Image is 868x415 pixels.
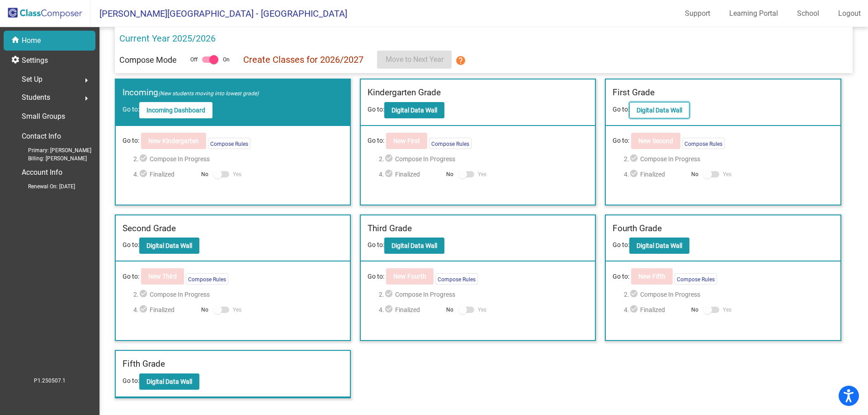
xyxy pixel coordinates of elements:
[148,137,199,145] b: New Kindergarten
[613,86,655,99] label: First Grade
[133,289,343,300] span: 2. Compose In Progress
[123,106,139,113] span: Go to:
[624,289,834,300] span: 2. Compose In Progress
[384,304,395,315] mat-icon: check_circle
[613,241,629,248] span: Go to:
[379,289,589,300] span: 2. Compose In Progress
[831,6,868,21] a: Logout
[139,154,150,164] mat-icon: check_circle
[141,268,184,284] button: New Third
[631,133,680,149] button: New Second
[723,304,731,315] span: Yes
[22,130,61,143] p: Contact Info
[629,304,640,315] mat-icon: check_circle
[455,55,466,66] mat-icon: help
[11,35,22,46] mat-icon: home
[119,32,216,45] p: Current Year 2025/2026
[638,137,673,145] b: New Second
[22,110,65,123] p: Small Groups
[613,222,662,235] label: Fourth Grade
[386,268,434,284] button: New Fourth
[384,169,395,180] mat-icon: check_circle
[637,107,682,114] b: Digital Data Wall
[624,154,834,164] span: 2. Compose In Progress
[22,55,48,66] p: Settings
[201,306,208,314] span: No
[691,170,698,178] span: No
[393,137,420,145] b: New First
[393,273,426,280] b: New Fourth
[158,90,259,97] span: (New students moving into lowest grade)
[119,54,177,66] p: Compose Mode
[148,273,177,280] b: New Third
[629,154,640,164] mat-icon: check_circle
[243,53,363,66] p: Create Classes for 2026/2027
[133,154,343,164] span: 2. Compose In Progress
[384,102,444,118] button: Digital Data Wall
[22,91,50,104] span: Students
[146,242,192,249] b: Digital Data Wall
[392,107,437,114] b: Digital Data Wall
[146,378,192,385] b: Digital Data Wall
[146,107,205,114] b: Incoming Dashboard
[446,306,453,314] span: No
[629,238,689,254] button: Digital Data Wall
[790,6,826,21] a: School
[638,273,665,280] b: New Fifth
[624,169,687,180] span: 4. Finalized
[233,304,241,315] span: Yes
[629,289,640,300] mat-icon: check_circle
[14,154,87,163] span: Billing: [PERSON_NAME]
[81,93,92,104] mat-icon: arrow_right
[368,222,412,235] label: Third Grade
[613,106,629,113] span: Go to:
[368,241,384,248] span: Go to:
[123,358,165,371] label: Fifth Grade
[629,102,689,118] button: Digital Data Wall
[14,182,75,191] span: Renewal On: [DATE]
[133,304,196,315] span: 4. Finalized
[139,373,199,390] button: Digital Data Wall
[678,6,717,21] a: Support
[201,170,208,178] span: No
[478,169,486,180] span: Yes
[629,169,640,180] mat-icon: check_circle
[631,268,673,284] button: New Fifth
[139,169,150,180] mat-icon: check_circle
[81,75,92,86] mat-icon: arrow_right
[691,306,698,314] span: No
[139,102,212,118] button: Incoming Dashboard
[723,169,731,180] span: Yes
[379,154,589,164] span: 2. Compose In Progress
[123,136,139,145] span: Go to:
[384,238,444,254] button: Digital Data Wall
[141,133,206,149] button: New Kindergarten
[384,154,395,164] mat-icon: check_circle
[11,55,22,66] mat-icon: settings
[379,304,442,315] span: 4. Finalized
[90,6,347,21] span: [PERSON_NAME][GEOGRAPHIC_DATA] - [GEOGRAPHIC_DATA]
[392,242,437,249] b: Digital Data Wall
[139,238,199,254] button: Digital Data Wall
[637,242,682,249] b: Digital Data Wall
[123,241,139,248] span: Go to:
[624,304,687,315] span: 4. Finalized
[368,272,384,281] span: Go to:
[223,56,230,64] span: On
[386,133,427,149] button: New First
[722,6,785,21] a: Learning Portal
[22,35,41,46] p: Home
[429,138,472,149] button: Compose Rules
[377,51,452,69] button: Move to Next Year
[133,169,196,180] span: 4. Finalized
[368,106,384,113] span: Go to:
[368,86,441,99] label: Kindergarten Grade
[22,73,42,86] span: Set Up
[123,377,139,384] span: Go to:
[123,86,259,99] label: Incoming
[613,272,629,281] span: Go to:
[682,138,725,149] button: Compose Rules
[379,169,442,180] span: 4. Finalized
[208,138,250,149] button: Compose Rules
[478,304,486,315] span: Yes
